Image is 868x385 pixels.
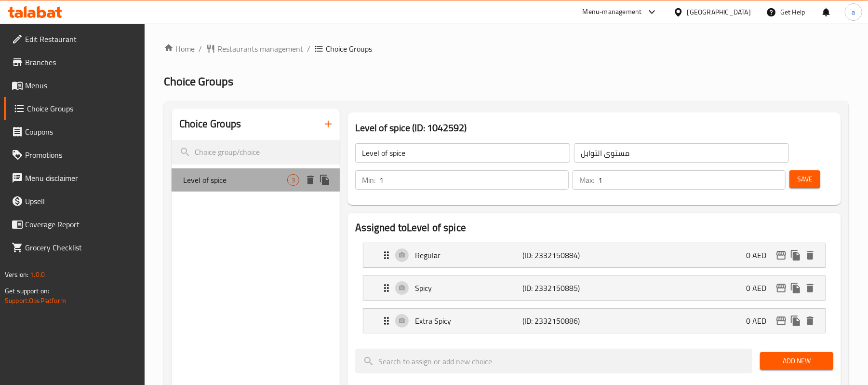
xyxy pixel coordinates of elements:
[746,249,774,261] p: 0 AED
[363,309,825,333] div: Expand
[164,43,849,55] nav: breadcrumb
[415,315,522,327] p: Extra Spicy
[183,174,287,186] span: Level of spice
[362,174,375,186] p: Min:
[318,173,332,187] button: duplicate
[579,174,594,186] p: Max:
[172,140,340,165] input: search
[217,43,303,55] span: Restaurants management
[4,27,145,51] a: Edit Restaurant
[363,243,825,267] div: Expand
[760,352,833,370] button: Add New
[355,349,752,373] input: search
[25,80,137,91] span: Menus
[355,220,833,235] h2: Assigned to Level of spice
[25,195,137,207] span: Upsell
[172,168,340,192] div: Level of spice3deleteduplicate
[287,174,299,186] div: Choices
[25,172,137,184] span: Menu disclaimer
[5,268,28,281] span: Version:
[326,43,372,55] span: Choice Groups
[768,355,826,367] span: Add New
[355,120,833,136] h3: Level of spice (ID: 1042592)
[355,239,833,272] li: Expand
[25,242,137,253] span: Grocery Checklist
[4,97,145,120] a: Choice Groups
[803,248,817,262] button: delete
[199,43,202,55] li: /
[4,190,145,213] a: Upsell
[415,282,522,294] p: Spicy
[687,7,751,17] div: [GEOGRAPHIC_DATA]
[852,7,855,17] span: a
[746,282,774,294] p: 0 AED
[4,236,145,259] a: Grocery Checklist
[523,282,595,294] p: (ID: 2332150885)
[25,56,137,68] span: Branches
[774,248,788,262] button: edit
[789,170,820,188] button: Save
[5,285,49,297] span: Get support on:
[415,249,522,261] p: Regular
[774,314,788,328] button: edit
[30,268,45,281] span: 1.0.0
[288,176,299,185] span: 3
[25,126,137,137] span: Coupons
[803,314,817,328] button: delete
[25,33,137,45] span: Edit Restaurant
[4,143,145,166] a: Promotions
[803,281,817,295] button: delete
[523,249,595,261] p: (ID: 2332150884)
[788,281,803,295] button: duplicate
[303,173,318,187] button: delete
[25,219,137,230] span: Coverage Report
[164,43,195,55] a: Home
[4,213,145,236] a: Coverage Report
[27,103,137,114] span: Choice Groups
[797,173,813,185] span: Save
[4,166,145,190] a: Menu disclaimer
[583,6,642,18] div: Menu-management
[307,43,310,55] li: /
[363,276,825,300] div: Expand
[179,117,241,131] h2: Choice Groups
[523,315,595,327] p: (ID: 2332150886)
[788,314,803,328] button: duplicate
[25,149,137,161] span: Promotions
[355,272,833,304] li: Expand
[4,51,145,74] a: Branches
[206,43,303,55] a: Restaurants management
[164,70,233,92] span: Choice Groups
[355,304,833,337] li: Expand
[4,120,145,143] a: Coupons
[788,248,803,262] button: duplicate
[5,294,66,307] a: Support.OpsPlatform
[4,74,145,97] a: Menus
[774,281,788,295] button: edit
[746,315,774,327] p: 0 AED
